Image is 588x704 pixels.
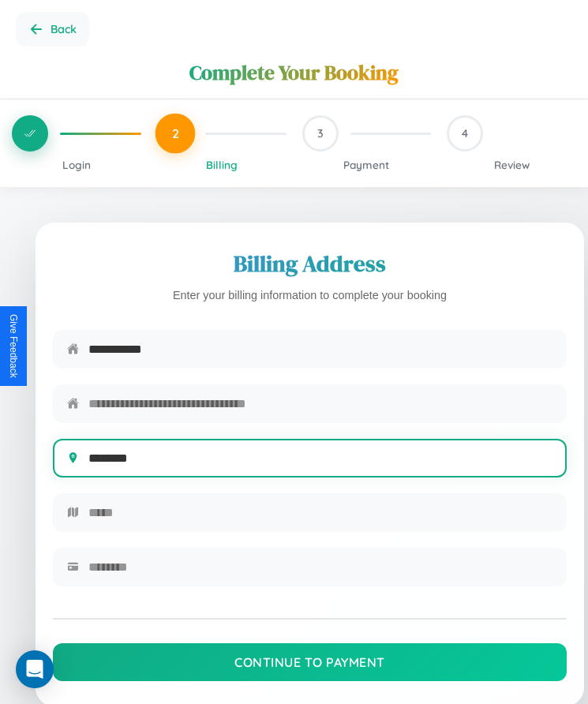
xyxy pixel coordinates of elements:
button: Continue to Payment [53,643,567,681]
span: 3 [317,126,324,140]
span: Billing [206,158,238,171]
span: Login [62,158,91,171]
span: 4 [462,126,468,140]
p: Enter your billing information to complete your booking [53,286,567,306]
span: 2 [171,125,178,141]
button: Go back [16,12,89,47]
div: Open Intercom Messenger [16,650,54,688]
div: Give Feedback [8,314,19,378]
span: Payment [343,158,389,171]
h1: Complete Your Booking [189,58,399,87]
span: Review [494,158,530,171]
h2: Billing Address [53,248,567,279]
